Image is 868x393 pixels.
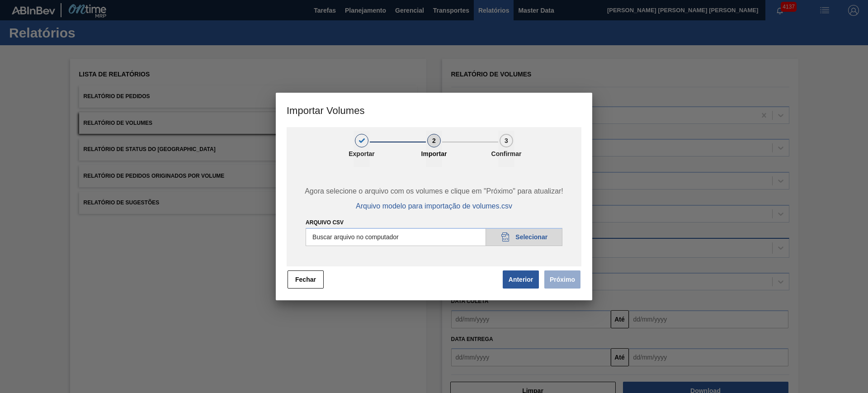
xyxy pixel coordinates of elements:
label: Arquivo csv [306,219,344,226]
button: 3Confirmar [498,131,514,167]
p: Exportar [339,150,384,157]
div: 3 [500,134,513,147]
button: 1Exportar [354,131,370,167]
div: 1 [355,134,368,147]
p: Confirmar [484,150,529,157]
span: Agora selecione o arquivo com os volumes e clique em "Próximo" para atualizar! [297,187,571,195]
p: Importar [411,150,457,157]
button: 2Importar [426,131,442,167]
button: Anterior [503,270,539,289]
button: Fechar [288,270,324,289]
div: 2 [427,134,441,147]
h3: Importar Volumes [276,93,592,127]
span: Arquivo modelo para importação de volumes.csv [356,202,512,210]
